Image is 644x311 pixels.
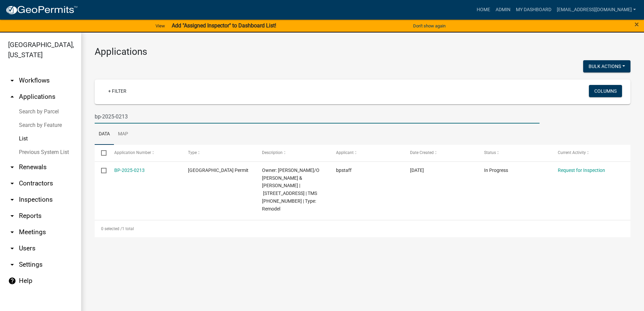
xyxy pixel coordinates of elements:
[114,124,132,145] a: Map
[8,212,16,220] i: arrow_drop_down
[262,150,283,155] span: Description
[95,46,630,58] h3: Applications
[153,20,168,31] a: View
[330,145,404,161] datatable-header-cell: Applicant
[410,168,424,173] span: 06/30/2025
[336,150,354,155] span: Applicant
[95,220,630,237] div: 1 total
[262,168,319,212] span: Owner: GIBSON JOHN C/O CHAPPELL JONATHON & LACEY | 377 DEACON RD | TMS 142-00-00-010 | Type: Remodel
[484,150,496,155] span: Status
[513,3,554,16] a: My Dashboard
[8,76,16,85] i: arrow_drop_down
[583,60,630,72] button: Bulk Actions
[256,145,330,161] datatable-header-cell: Description
[8,244,16,252] i: arrow_drop_down
[551,145,625,161] datatable-header-cell: Current Activity
[188,150,197,155] span: Type
[103,85,132,97] a: + Filter
[8,228,16,236] i: arrow_drop_down
[8,93,16,101] i: arrow_drop_up
[474,3,493,16] a: Home
[188,168,248,173] span: Abbeville County Building Permit
[114,168,145,173] a: BP-2025-0213
[554,3,639,16] a: [EMAIL_ADDRESS][DOMAIN_NAME]
[95,124,114,145] a: Data
[8,179,16,187] i: arrow_drop_down
[8,196,16,204] i: arrow_drop_down
[477,145,551,161] datatable-header-cell: Status
[404,145,478,161] datatable-header-cell: Date Created
[114,150,151,155] span: Application Number
[589,85,622,97] button: Columns
[493,3,513,16] a: Admin
[558,168,605,173] a: Request for Inspection
[8,261,16,269] i: arrow_drop_down
[8,163,16,171] i: arrow_drop_down
[95,145,108,161] datatable-header-cell: Select
[410,150,434,155] span: Date Created
[108,145,182,161] datatable-header-cell: Application Number
[635,20,639,29] span: ×
[484,168,508,173] span: In Progress
[336,168,352,173] span: bpstaff
[8,277,16,285] i: help
[410,20,448,31] button: Don't show again
[182,145,256,161] datatable-header-cell: Type
[95,110,540,124] input: Search for applications
[635,20,639,28] button: Close
[558,150,586,155] span: Current Activity
[172,22,276,29] strong: Add "Assigned Inspector" to Dashboard List!
[101,226,122,231] span: 0 selected /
